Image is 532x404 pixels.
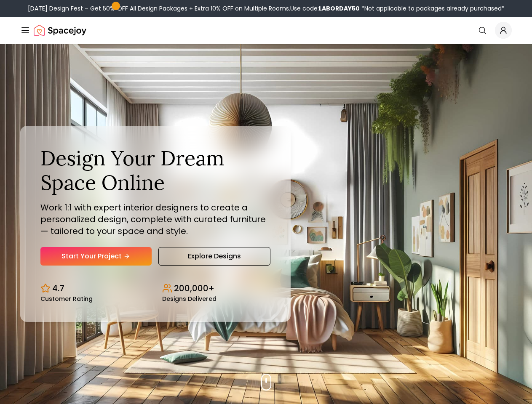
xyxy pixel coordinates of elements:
p: 4.7 [52,282,64,294]
small: Designs Delivered [162,296,217,302]
a: Explore Designs [158,247,270,266]
a: Spacejoy [34,22,86,39]
span: *Not applicable to packages already purchased* [360,4,505,13]
nav: Global [20,17,512,44]
div: Design stats [40,276,270,302]
p: Work 1:1 with expert interior designers to create a personalized design, complete with curated fu... [40,202,270,237]
img: Spacejoy Logo [34,22,86,39]
div: [DATE] Design Fest – Get 50% OFF All Design Packages + Extra 10% OFF on Multiple Rooms. [28,4,505,13]
small: Customer Rating [40,296,93,302]
a: Start Your Project [40,247,152,266]
p: 200,000+ [174,282,214,294]
h1: Design Your Dream Space Online [40,146,270,194]
b: LABORDAY50 [319,4,360,13]
span: Use code: [290,4,360,13]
